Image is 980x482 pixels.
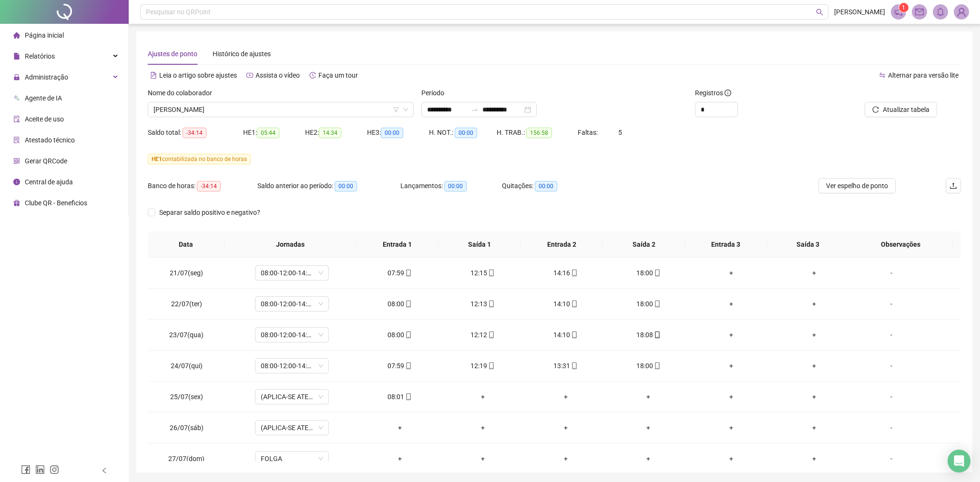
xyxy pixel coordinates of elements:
[13,32,20,39] span: home
[13,137,20,143] span: solution
[257,128,279,138] span: 05:44
[13,200,20,206] span: gift
[614,453,682,464] div: +
[570,362,578,369] span: mobile
[169,331,204,339] span: 23/07(qua)
[602,231,684,258] th: Saída 2
[148,181,257,191] div: Banco de horas:
[155,207,264,218] span: Separar saldo positivo e negativo?
[697,361,765,371] div: +
[25,94,62,102] span: Agente de IA
[197,181,221,191] span: -34:14
[400,181,502,191] div: Lançamentos:
[25,52,55,60] span: Relatórios
[449,330,517,340] div: 12:12
[243,127,305,138] div: HE 1:
[532,392,600,402] div: +
[780,268,848,278] div: +
[404,331,412,338] span: mobile
[697,330,765,340] div: +
[697,268,765,278] div: +
[834,7,885,17] span: [PERSON_NAME]
[685,231,767,258] th: Entrada 3
[148,50,197,58] span: Ajustes de ponto
[521,231,602,258] th: Entrada 2
[487,331,495,338] span: mobile
[863,361,919,371] div: -
[570,270,578,276] span: mobile
[404,362,412,369] span: mobile
[213,50,271,58] span: Histórico de ajustes
[261,297,323,311] span: 08:00-12:00-14:00-18:00
[153,102,408,117] span: ROSANA BASTOS LOPES DA SILVA
[170,424,204,432] span: 26/07(sáb)
[497,127,578,138] div: H. TRAB.:
[444,181,467,191] span: 00:00
[532,422,600,433] div: +
[653,331,661,338] span: mobile
[246,72,253,79] span: youtube
[13,53,20,60] span: file
[653,270,661,276] span: mobile
[305,127,367,138] div: HE 2:
[879,72,886,79] span: swap
[25,115,64,123] span: Aceite de uso
[309,72,316,79] span: history
[255,71,300,79] span: Assista o vídeo
[863,422,919,433] div: -
[404,393,412,400] span: mobile
[404,301,412,307] span: mobile
[261,359,323,373] span: 08:00-12:00-14:00-18:00
[13,116,20,122] span: audit
[471,106,479,113] span: to
[532,330,600,340] div: 14:10
[318,71,358,79] span: Faça um tour
[25,178,73,186] span: Central de ajuda
[449,453,517,464] div: +
[697,453,765,464] div: +
[148,231,225,258] th: Data
[697,299,765,309] div: +
[148,154,251,164] span: contabilizada no banco de horas
[429,127,497,138] div: H. NOT.:
[366,330,434,340] div: 08:00
[894,8,903,16] span: notification
[532,268,600,278] div: 14:16
[578,129,599,136] span: Faltas:
[848,231,953,258] th: Observações
[653,362,661,369] span: mobile
[13,158,20,164] span: qrcode
[532,453,600,464] div: +
[535,181,557,191] span: 00:00
[366,299,434,309] div: 08:00
[816,9,823,16] span: search
[159,71,237,79] span: Leia o artigo sobre ajustes
[863,453,919,464] div: -
[449,422,517,433] div: +
[780,422,848,433] div: +
[421,88,450,98] label: Período
[148,127,243,138] div: Saldo total:
[257,181,400,191] div: Saldo anterior ao período:
[614,330,682,340] div: 18:08
[101,467,108,474] span: left
[856,239,945,250] span: Observações
[614,422,682,433] div: +
[949,182,957,190] span: upload
[954,5,969,19] img: 84372
[393,107,399,112] span: filter
[261,390,323,404] span: (APLICA-SE ATESTADO)
[570,331,578,338] span: mobile
[455,128,477,138] span: 00:00
[170,393,203,401] span: 25/07(sex)
[50,465,59,474] span: instagram
[152,156,162,162] span: HE 1
[366,422,434,433] div: +
[449,299,517,309] div: 12:13
[403,107,408,112] span: down
[366,268,434,278] div: 07:59
[319,128,341,138] span: 14:34
[13,74,20,80] span: lock
[225,231,357,258] th: Jornadas
[171,300,202,308] span: 22/07(ter)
